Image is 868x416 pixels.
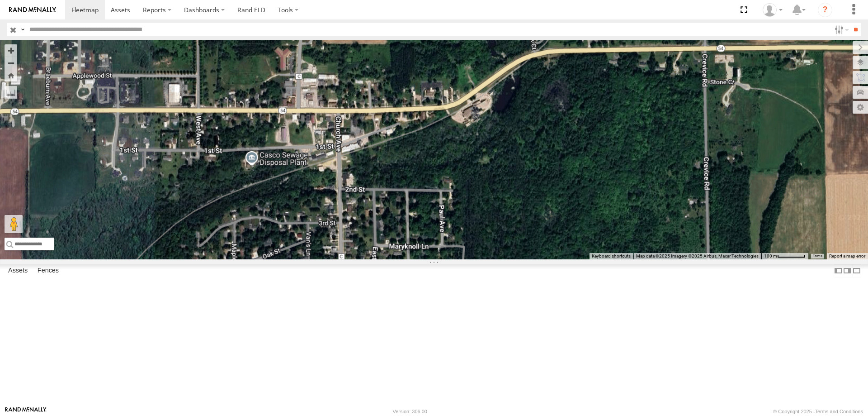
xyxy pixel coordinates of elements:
label: Dock Summary Table to the Right [843,264,852,277]
a: Terms (opens in new tab) [813,254,822,258]
button: Zoom Home [5,69,17,81]
a: Report a map error [829,253,865,258]
a: Terms and Conditions [815,409,863,414]
label: Fences [33,264,63,277]
a: Visit our Website [5,407,47,416]
img: rand-logo.svg [9,7,56,13]
span: Map data ©2025 Imagery ©2025 Airbus, Maxar Technologies [636,253,759,258]
label: Search Query [19,23,26,36]
div: Chase Tanke [759,3,786,17]
span: 100 m [764,253,777,258]
div: Version: 306.00 [393,409,427,414]
button: Drag Pegman onto the map to open Street View [5,215,23,233]
label: Search Filter Options [831,23,850,36]
button: Zoom in [5,44,17,57]
i: ? [818,3,832,17]
div: © Copyright 2025 - [773,409,863,414]
label: Assets [4,264,32,277]
button: Keyboard shortcuts [592,253,631,259]
label: Dock Summary Table to the Left [834,264,843,277]
label: Map Settings [853,101,868,114]
button: Zoom out [5,57,17,69]
button: Map Scale: 100 m per 59 pixels [761,253,808,259]
label: Measure [5,86,17,99]
label: Hide Summary Table [852,264,861,277]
